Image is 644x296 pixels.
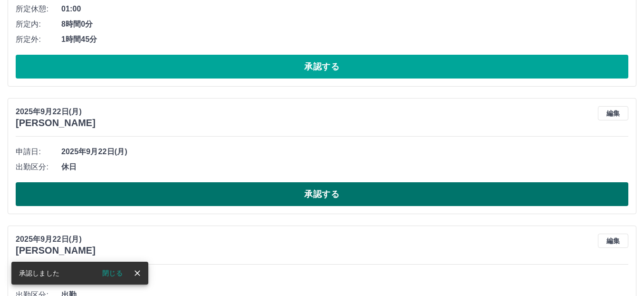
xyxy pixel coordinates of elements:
span: 申請日: [16,146,61,158]
button: 承認する [16,182,628,206]
span: 所定休憩: [16,3,61,15]
p: 2025年9月22日(月) [16,234,96,245]
button: 閉じる [95,266,130,280]
span: 休日 [61,161,628,173]
span: 所定外: [16,34,61,45]
span: 01:00 [61,3,628,15]
button: close [130,266,144,280]
span: 8時間0分 [61,19,628,30]
span: 1時間45分 [61,34,628,45]
span: 出勤区分: [16,161,61,173]
button: 編集 [598,106,628,120]
p: 2025年9月22日(月) [16,106,96,118]
span: 所定内: [16,19,61,30]
h3: [PERSON_NAME] [16,118,96,128]
span: 2025年9月22日(月) [61,146,628,158]
h3: [PERSON_NAME] [16,245,96,256]
button: 承認する [16,55,628,79]
div: 承認しました [19,265,59,282]
span: 2025年9月22日(月) [61,274,628,286]
button: 編集 [598,234,628,248]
